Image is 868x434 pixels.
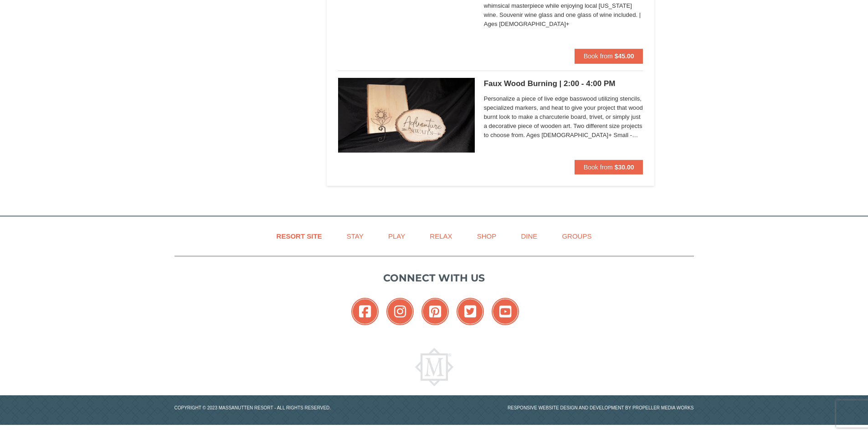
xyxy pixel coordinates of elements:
[584,52,613,60] span: Book from
[484,94,643,140] span: Personalize a piece of live edge basswood utilizing stencils, specialized markers, and heat to gi...
[584,163,613,171] span: Book from
[508,405,694,410] a: Responsive website design and development by Propeller Media Works
[175,271,694,286] p: Connect with us
[415,348,453,386] img: Massanutten Resort Logo
[168,404,434,411] p: Copyright © 2023 Massanutten Resort - All Rights Reserved.
[338,78,475,153] img: 6619869-1667-8110918d.jpg
[550,226,603,246] a: Groups
[265,226,334,246] a: Resort Site
[509,226,549,246] a: Dine
[466,226,508,246] a: Shop
[335,226,375,246] a: Stay
[575,160,643,174] button: Book from $30.00
[484,79,643,88] h5: Faux Wood Burning | 2:00 - 4:00 PM
[615,52,634,60] strong: $45.00
[377,226,416,246] a: Play
[418,226,463,246] a: Relax
[615,163,634,171] strong: $30.00
[575,49,643,63] button: Book from $45.00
